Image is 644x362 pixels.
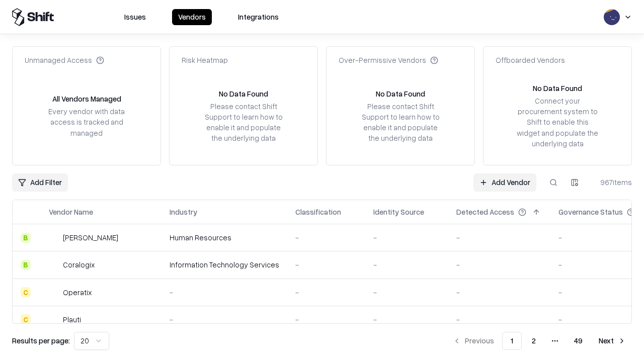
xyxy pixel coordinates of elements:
p: Results per page: [12,335,70,346]
div: - [456,232,542,243]
div: B [21,233,31,243]
div: - [295,314,357,325]
div: Risk Heatmap [182,55,228,65]
div: - [456,287,542,298]
div: Operatix [63,287,92,298]
div: - [373,287,440,298]
button: Integrations [232,9,285,25]
div: - [373,232,440,243]
div: - [295,259,357,270]
img: Operatix [49,287,59,297]
div: Please contact Shift Support to learn how to enable it and populate the underlying data [202,101,285,144]
div: Detected Access [456,207,514,217]
div: Vendor Name [49,207,93,217]
div: Every vendor with data access is tracked and managed [45,106,128,138]
button: 1 [502,332,522,350]
div: Information Technology Services [170,259,279,270]
div: - [170,314,279,325]
div: Over-Permissive Vendors [339,55,438,65]
button: Add Filter [12,173,68,192]
div: Identity Source [373,207,424,217]
div: - [373,259,440,270]
div: Coralogix [63,259,95,270]
img: Deel [49,233,59,243]
button: 2 [524,332,544,350]
div: - [170,287,279,298]
div: No Data Found [219,88,268,99]
div: Unmanaged Access [25,55,104,65]
div: - [295,232,357,243]
div: 967 items [592,177,632,188]
div: Classification [295,207,341,217]
button: Issues [118,9,152,25]
div: Connect your procurement system to Shift to enable this widget and populate the underlying data [516,96,599,149]
div: C [21,314,31,324]
div: Please contact Shift Support to learn how to enable it and populate the underlying data [359,101,442,144]
div: No Data Found [533,83,582,94]
div: - [373,314,440,325]
div: C [21,287,31,297]
div: B [21,260,31,270]
img: Plauti [49,314,59,324]
button: Next [593,332,632,350]
div: Offboarded Vendors [496,55,565,65]
div: All Vendors Managed [52,94,121,104]
div: - [456,259,542,270]
nav: pagination [447,332,632,350]
div: Human Resources [170,232,279,243]
img: Coralogix [49,260,59,270]
a: Add Vendor [473,173,536,192]
button: 49 [566,332,591,350]
button: Vendors [172,9,212,25]
div: Plauti [63,314,81,325]
div: Governance Status [558,207,623,217]
div: - [456,314,542,325]
div: Industry [170,207,197,217]
div: No Data Found [376,88,425,99]
div: [PERSON_NAME] [63,232,118,243]
div: - [295,287,357,298]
